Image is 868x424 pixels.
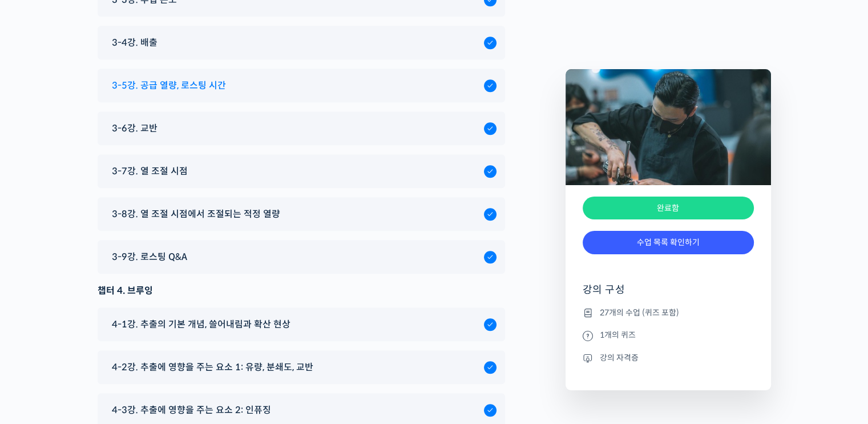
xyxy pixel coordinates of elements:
[112,78,226,93] span: 3-5강. 공급 열량, 로스팅 시간
[147,329,219,358] a: 설정
[583,306,754,319] li: 27개의 수업 (퀴즈 포함)
[75,329,147,358] a: 대화
[112,35,158,50] span: 3-4강. 배출
[112,402,271,418] span: 4-3강. 추출에 영향을 주는 요소 2: 인퓨징
[583,329,754,342] li: 1개의 퀴즈
[106,317,496,332] a: 4-1강. 추출의 기본 개념, 쓸어내림과 확산 현상
[3,329,75,358] a: 홈
[36,346,43,355] span: 홈
[104,347,118,356] span: 대화
[112,121,158,136] span: 3-6강. 교반
[106,121,496,136] a: 3-6강. 교반
[583,231,754,254] a: 수업 목록 확인하기
[106,402,496,418] a: 4-3강. 추출에 영향을 주는 요소 2: 인퓨징
[176,346,190,355] span: 설정
[112,206,280,222] span: 3-8강. 열 조절 시점에서 조절되는 적정 열량
[106,78,496,93] a: 3-5강. 공급 열량, 로스팅 시간
[112,317,290,332] span: 4-1강. 추출의 기본 개념, 쓸어내림과 확산 현상
[112,163,188,179] span: 3-7강. 열 조절 시점
[106,359,496,375] a: 4-2강. 추출에 영향을 주는 요소 1: 유량, 분쇄도, 교반
[98,283,505,298] div: 챕터 4. 브루잉
[106,206,496,222] a: 3-8강. 열 조절 시점에서 조절되는 적정 열량
[112,249,187,265] span: 3-9강. 로스팅 Q&A
[583,283,754,306] h4: 강의 구성
[112,359,313,375] span: 4-2강. 추출에 영향을 주는 요소 1: 유량, 분쇄도, 교반
[583,351,754,365] li: 강의 자격증
[106,249,496,265] a: 3-9강. 로스팅 Q&A
[106,35,496,50] a: 3-4강. 배출
[583,197,754,220] div: 완료함
[106,163,496,179] a: 3-7강. 열 조절 시점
